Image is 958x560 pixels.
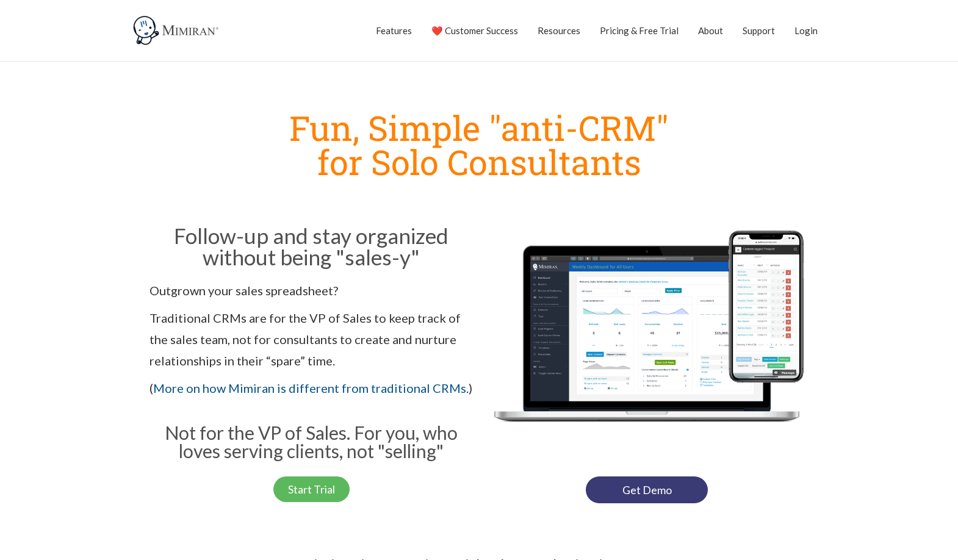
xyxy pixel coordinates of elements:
p: Outgrown your sales spreadsheet? [149,280,473,301]
a: Get Demo [586,476,708,503]
h3: Not for the VP of Sales. For you, who loves serving clients, not "selling" [149,423,473,460]
img: Mimiran CRM for solo consultants dashboard mobile [485,221,809,464]
h2: Follow-up and stay organized without being "sales-y" [149,225,473,268]
span: Start Trial [288,484,335,495]
a: Resources [538,15,580,46]
h1: Fun, Simple "anti-CRM" for Solo Consultants [143,110,815,179]
a: Pricing & Free Trial [600,15,679,46]
a: Start Trial [273,476,350,502]
p: Traditional CRMs are for the VP of Sales to keep track of the sales team, not for consultants to ... [149,307,473,372]
a: ❤️ Customer Success [431,15,518,46]
a: About [698,15,723,46]
span: ( .) [149,381,472,395]
a: Support [743,15,775,46]
a: More on how Mimiran is different from traditional CRMs [153,381,466,395]
img: Mimiran CRM [131,15,223,46]
a: Login [794,15,818,46]
a: Features [376,15,412,46]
